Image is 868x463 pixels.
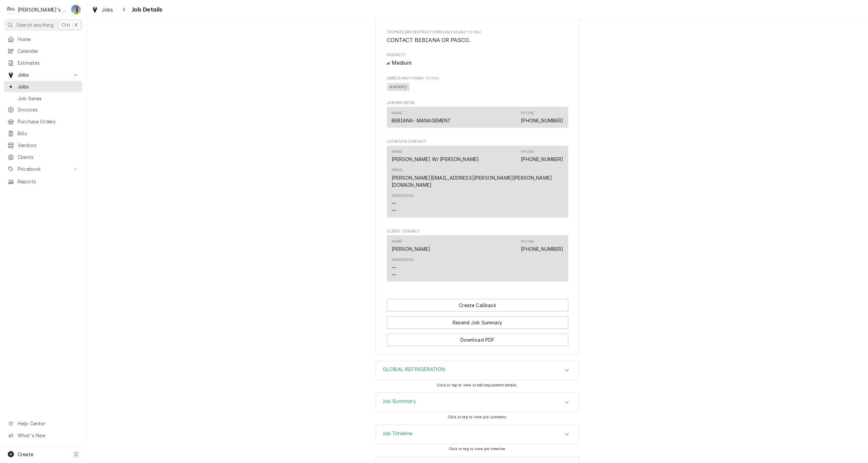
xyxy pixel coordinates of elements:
[392,110,402,116] div: Name
[387,76,568,81] span: Labels
[449,447,506,451] span: Click or tap to view job timeline.
[387,146,568,221] div: Location Contact List
[387,100,568,106] span: Job Reporter
[18,130,79,137] span: Bills
[387,107,568,130] div: Job Reporter List
[392,239,431,253] div: Name
[18,165,69,173] span: Pricebook
[4,57,82,68] a: Estimates
[387,235,568,285] div: Client Contact List
[392,156,479,163] div: [PERSON_NAME] W/ [PERSON_NAME]
[4,418,82,429] a: Go to Help Center
[4,116,82,127] a: Purchase Orders
[383,366,445,373] h3: GLOBAL REFRIGERATION
[392,149,479,163] div: Name
[18,154,79,161] span: Clients
[18,47,79,55] span: Calendar
[392,207,396,214] div: —
[387,29,568,44] div: [object Object]
[6,5,16,14] div: Clay's Refrigeration's Avatar
[521,149,534,155] div: Phone
[392,245,431,253] div: [PERSON_NAME]
[4,81,82,92] a: Jobs
[89,4,116,15] a: Jobs
[392,264,396,271] div: —
[521,110,534,116] div: Phone
[521,149,563,163] div: Phone
[521,239,534,244] div: Phone
[521,110,563,124] div: Phone
[392,110,451,124] div: Name
[4,45,82,57] a: Calendar
[387,299,568,346] div: Button Group
[18,36,79,43] span: Home
[75,451,78,458] span: C
[387,29,568,35] span: Technician Instructions
[392,193,414,199] div: Reminders
[18,95,79,102] span: Job Series
[376,361,579,380] button: Accordion Details Expand Trigger
[387,311,568,329] div: Button Group Row
[376,425,579,444] div: Job Timeline
[4,93,82,104] a: Job Series
[521,246,563,252] a: [PHONE_NUMBER]
[387,139,568,144] span: Location Contact
[383,430,413,437] h3: Job Timeline
[392,117,451,124] div: BEBIANA- MANAGEMENT
[18,432,78,439] span: What's New
[521,118,563,123] a: [PHONE_NUMBER]
[387,59,568,67] div: Medium
[387,334,568,346] button: Download PDF
[4,140,82,151] a: Vendors
[387,299,568,311] div: Button Group Row
[387,329,568,346] div: Button Group Row
[387,53,568,58] span: Priority
[18,59,79,66] span: Estimates
[4,152,82,163] a: Clients
[4,176,82,187] a: Reports
[392,200,396,207] div: —
[387,37,470,43] span: CONTACT BEBIANA OR PASCO.
[18,6,67,13] div: [PERSON_NAME]'s Refrigeration
[18,178,79,185] span: Reports
[4,69,82,80] a: Go to Jobs
[61,21,70,28] span: Ctrl
[102,6,113,13] span: Jobs
[376,393,579,412] div: Accordion Header
[392,271,396,278] div: —
[392,167,403,173] div: Email
[71,5,81,14] div: GA
[387,316,568,329] button: Resend Job Summary
[4,104,82,115] a: Invoices
[442,30,481,34] span: (Only Visible to You)
[387,59,568,67] span: Priority
[387,299,568,311] button: Create Callback
[6,5,16,14] div: C
[387,139,568,220] div: Location Contact
[521,156,563,162] a: [PHONE_NUMBER]
[18,142,79,149] span: Vendors
[392,175,552,188] a: [PERSON_NAME][EMAIL_ADDRESS][PERSON_NAME][PERSON_NAME][DOMAIN_NAME]
[75,21,78,28] span: K
[18,106,79,113] span: Invoices
[18,83,79,90] span: Jobs
[18,420,78,427] span: Help Center
[387,76,568,92] div: [object Object]
[448,415,507,419] span: Click or tap to view job summary.
[376,425,579,444] div: Accordion Header
[18,71,69,78] span: Jobs
[387,229,568,234] span: Client Contact
[387,53,568,67] div: Priority
[400,76,439,80] span: (Only Visible to You)
[119,4,130,15] button: Navigate back
[376,392,579,412] div: Job Summary
[376,425,579,444] button: Accordion Details Expand Trigger
[18,118,79,125] span: Purchase Orders
[387,36,568,44] span: [object Object]
[387,83,410,91] span: warranty
[387,229,568,285] div: Client Contact
[392,257,414,278] div: Reminders
[437,383,518,387] span: Click or tap to view or edit equipment details.
[392,149,402,155] div: Name
[387,82,568,92] span: [object Object]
